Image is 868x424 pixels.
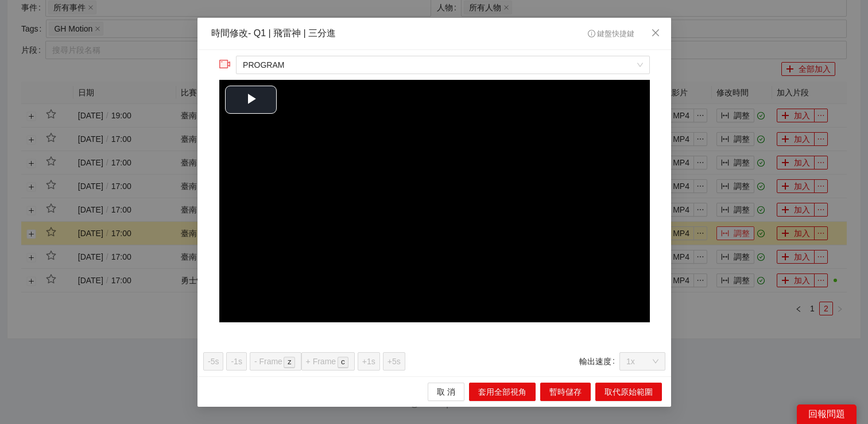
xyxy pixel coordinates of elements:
span: 取代原始範圍 [604,385,653,398]
button: Close [640,18,671,49]
button: + Framec [301,352,354,370]
span: 暫時儲存 [549,385,582,398]
span: 套用全部視角 [478,385,526,398]
span: info-circle [587,30,595,37]
button: 套用全部視角 [469,382,536,400]
span: video-camera [219,58,230,70]
span: close [651,28,660,37]
span: PROGRAM [243,56,642,74]
div: Video Player [219,80,649,322]
button: +5s [382,352,405,370]
button: 取 消 [428,382,464,400]
span: 取 消 [437,385,455,398]
div: 回報問題 [797,404,857,424]
label: 輸出速度 [579,352,619,370]
button: -1s [226,352,246,370]
div: 時間修改 - Q1 | 飛雷神 | 三分進 [211,27,336,40]
button: 取代原始範圍 [595,382,662,400]
span: 1x [626,352,658,369]
button: - Framez [249,352,301,370]
button: Play Video [224,86,276,114]
span: 鍵盤快捷鍵 [587,30,634,38]
button: 暫時儲存 [540,382,591,400]
button: +1s [357,352,379,370]
button: -5s [203,352,223,370]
